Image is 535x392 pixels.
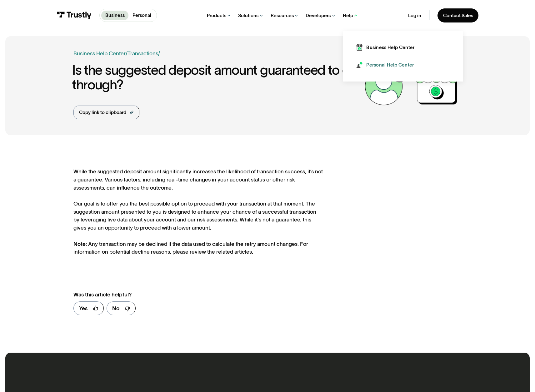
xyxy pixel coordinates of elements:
p: Business [105,12,125,19]
a: Personal Help Center [356,62,414,68]
div: Help [343,12,353,18]
img: Trustly Logo [57,12,91,19]
div: Business Help Center [366,44,414,51]
a: Business Help Center [356,44,415,51]
div: / [158,49,160,57]
div: Products [207,12,226,18]
nav: Help [343,31,463,82]
a: Copy link to clipboard [73,106,139,119]
a: Business [101,11,129,20]
strong: Note [73,241,86,247]
div: While the suggested deposit amount significantly increases the likelihood of transaction success,... [73,167,323,256]
p: Personal [132,12,151,19]
a: Log in [408,12,421,18]
h1: Is the suggested deposit amount guaranteed to go through? [72,63,362,92]
div: Contact Sales [443,12,473,18]
a: Yes [73,301,104,315]
div: Yes [79,304,87,312]
div: / [126,49,127,57]
div: Developers [306,12,331,18]
a: Personal [128,11,155,20]
a: No [107,301,136,315]
a: Business Help Center [73,49,126,57]
div: Solutions [238,12,258,18]
div: No [112,304,119,312]
a: Transactions [127,50,158,56]
a: Contact Sales [437,8,478,22]
div: Was this article helpful? [73,290,309,299]
div: Personal Help Center [366,62,414,68]
div: Copy link to clipboard [79,109,126,116]
div: Resources [271,12,294,18]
